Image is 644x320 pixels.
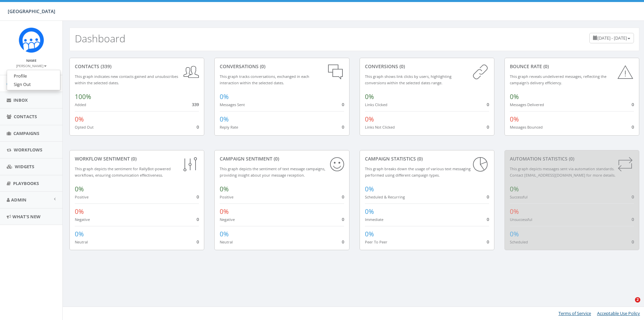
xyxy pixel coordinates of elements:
[272,155,279,162] span: (0)
[510,125,543,130] small: Messages Bounced
[398,63,405,70] span: (0)
[632,216,634,222] span: 0
[220,230,229,238] span: 0%
[632,101,634,107] span: 0
[365,125,395,130] small: Links Not Clicked
[342,124,344,130] span: 0
[19,28,44,53] img: Rally_Corp_Icon.png
[365,166,471,178] small: This graph breaks down the usage of various text messaging performed using different campaign types.
[16,62,47,68] a: [PERSON_NAME]
[597,35,627,41] span: [DATE] - [DATE]
[487,239,489,245] span: 0
[220,194,233,199] small: Positive
[220,63,344,70] div: conversations
[365,239,387,244] small: Peer To Peer
[632,124,634,130] span: 0
[197,239,199,245] span: 0
[365,217,383,222] small: Immediate
[220,217,235,222] small: Negative
[365,155,489,162] div: Campaign Statistics
[510,74,606,85] small: This graph reveals undelivered messages, reflecting the campaign's delivery efficiency.
[635,297,640,303] span: 2
[220,92,229,101] span: 0%
[568,155,574,162] span: (0)
[13,130,39,136] span: Campaigns
[510,230,519,238] span: 0%
[75,207,84,216] span: 0%
[510,63,634,70] div: Bounce Rate
[14,147,42,153] span: Workflows
[365,194,405,199] small: Scheduled & Recurring
[220,166,325,178] small: This graph depicts the sentiment of text message campaigns, providing insight about your message ...
[510,207,519,216] span: 0%
[510,115,519,124] span: 0%
[487,124,489,130] span: 0
[197,124,199,130] span: 0
[13,180,39,186] span: Playbooks
[510,102,544,107] small: Messages Delivered
[542,63,549,70] span: (0)
[11,197,26,203] span: Admin
[558,310,591,316] a: Terms of Service
[7,80,60,89] a: Sign Out
[365,115,374,124] span: 0%
[487,101,489,107] span: 0
[510,194,528,199] small: Successful
[365,92,374,101] span: 0%
[99,63,111,70] span: (339)
[7,72,60,80] a: Profile
[75,115,84,124] span: 0%
[220,155,344,162] div: Campaign Sentiment
[487,216,489,222] span: 0
[220,239,233,244] small: Neutral
[597,310,640,316] a: Acceptable Use Policy
[75,166,171,178] small: This graph depicts the sentiment for RallyBot-powered workflows, ensuring communication effective...
[621,297,637,313] iframe: Intercom live chat
[510,92,519,101] span: 0%
[220,115,229,124] span: 0%
[510,239,528,244] small: Scheduled
[197,194,199,200] span: 0
[365,230,374,238] span: 0%
[75,125,94,130] small: Opted Out
[259,63,265,70] span: (0)
[220,125,238,130] small: Reply Rate
[192,101,199,107] span: 339
[220,207,229,216] span: 0%
[75,185,84,193] span: 0%
[75,63,199,70] div: contacts
[220,102,245,107] small: Messages Sent
[75,239,88,244] small: Neutral
[365,102,387,107] small: Links Clicked
[15,164,34,170] span: Widgets
[365,63,489,70] div: conversions
[75,155,199,162] div: Workflow Sentiment
[12,214,41,220] span: What's New
[365,207,374,216] span: 0%
[220,185,229,193] span: 0%
[487,194,489,200] span: 0
[75,74,178,85] small: This graph indicates new contacts gained and unsubscribes within the selected dates.
[13,97,28,103] span: Inbox
[130,155,137,162] span: (0)
[75,217,90,222] small: Negative
[14,113,37,120] span: Contacts
[365,185,374,193] span: 0%
[510,185,519,193] span: 0%
[342,239,344,245] span: 0
[510,166,615,178] small: This graph depicts messages sent via automation standards. Contact [EMAIL_ADDRESS][DOMAIN_NAME] f...
[632,239,634,245] span: 0
[75,33,125,44] h2: Dashboard
[632,194,634,200] span: 0
[75,92,91,101] span: 100%
[26,58,37,63] small: Name
[510,155,634,162] div: Automation Statistics
[8,8,55,14] span: [GEOGRAPHIC_DATA]
[510,217,532,222] small: Unsuccessful
[416,155,423,162] span: (0)
[365,74,451,85] small: This graph shows link clicks by users, highlighting conversions within the selected dates range.
[75,102,86,107] small: Added
[75,230,84,238] span: 0%
[220,74,309,85] small: This graph tracks conversations, exchanged in each interaction within the selected dates.
[75,194,89,199] small: Positive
